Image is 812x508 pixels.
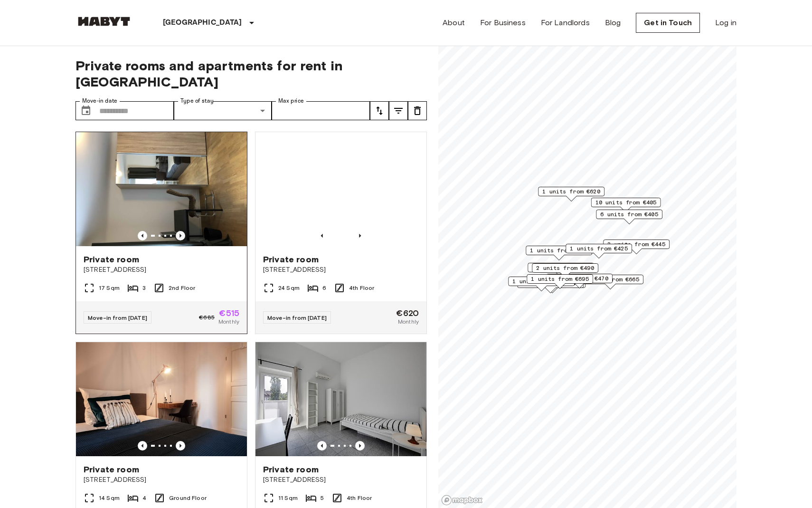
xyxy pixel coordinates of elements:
[536,264,594,272] span: 2 units from €490
[84,254,139,265] span: Private room
[347,494,372,502] span: 4th Floor
[581,275,639,284] span: 1 units from €665
[255,132,426,246] img: Marketing picture of unit DE-09-016-001-02HF
[355,441,365,450] button: Previous image
[317,231,327,240] button: Previous image
[566,244,632,259] div: Map marker
[263,265,419,275] span: [STREET_ADDRESS]
[263,254,319,265] span: Private room
[349,284,374,292] span: 4th Floor
[263,464,319,475] span: Private room
[527,274,593,289] div: Map marker
[591,198,661,212] div: Map marker
[636,13,700,33] a: Get in Touch
[88,314,147,321] span: Move-in from [DATE]
[526,246,592,260] div: Map marker
[138,441,147,450] button: Previous image
[542,187,600,196] span: 1 units from €620
[550,274,608,283] span: 2 units from €470
[541,17,590,29] a: For Landlords
[138,231,147,240] button: Previous image
[99,494,120,502] span: 14 Sqm
[570,244,628,253] span: 1 units from €425
[76,101,95,120] button: Choose date
[530,246,588,255] span: 1 units from €605
[255,342,426,456] img: Marketing picture of unit DE-09-018-05M
[84,475,239,485] span: [STREET_ADDRESS]
[355,231,365,240] button: Previous image
[142,494,146,502] span: 4
[408,101,427,120] button: tune
[84,464,139,475] span: Private room
[603,240,670,254] div: Map marker
[218,317,239,326] span: Monthly
[76,132,247,334] a: Marketing picture of unit DE-09-006-002-01HFPrevious imagePrevious imagePrivate room[STREET_ADDRE...
[99,284,120,292] span: 17 Sqm
[76,342,247,456] img: Marketing picture of unit DE-09-010-001-03HF
[595,198,657,207] span: 10 units from €405
[605,17,621,29] a: Blog
[163,17,242,29] p: [GEOGRAPHIC_DATA]
[321,494,324,502] span: 5
[528,263,594,278] div: Map marker
[607,240,665,249] span: 3 units from €445
[441,495,483,506] a: Mapbox logo
[715,17,736,29] a: Log in
[199,313,215,322] span: €685
[600,210,658,219] span: 6 units from €405
[142,284,146,292] span: 3
[76,132,247,246] img: Marketing picture of unit DE-09-006-002-01HF
[82,97,117,105] label: Move-in date
[389,101,408,120] button: tune
[278,284,300,292] span: 24 Sqm
[370,101,389,120] button: tune
[169,494,207,502] span: Ground Floor
[176,441,185,450] button: Previous image
[532,263,598,278] div: Map marker
[278,494,298,502] span: 11 Sqm
[317,441,327,450] button: Previous image
[84,265,239,275] span: [STREET_ADDRESS]
[398,317,419,326] span: Monthly
[76,58,427,90] span: Private rooms and apartments for rent in [GEOGRAPHIC_DATA]
[267,314,327,321] span: Move-in from [DATE]
[76,17,132,26] img: Habyt
[169,284,195,292] span: 2nd Floor
[255,132,427,334] a: Marketing picture of unit DE-09-016-001-02HFPrevious imagePrevious imagePrivate room[STREET_ADDRE...
[480,17,526,29] a: For Business
[596,210,662,224] div: Map marker
[443,17,465,29] a: About
[531,275,589,283] span: 1 units from €695
[538,187,604,201] div: Map marker
[512,277,570,286] span: 1 units from €645
[278,97,304,105] label: Max price
[219,309,239,317] span: €515
[180,97,214,105] label: Type of stay
[322,284,326,292] span: 6
[396,309,419,317] span: €620
[263,475,419,485] span: [STREET_ADDRESS]
[176,231,185,240] button: Previous image
[508,277,575,291] div: Map marker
